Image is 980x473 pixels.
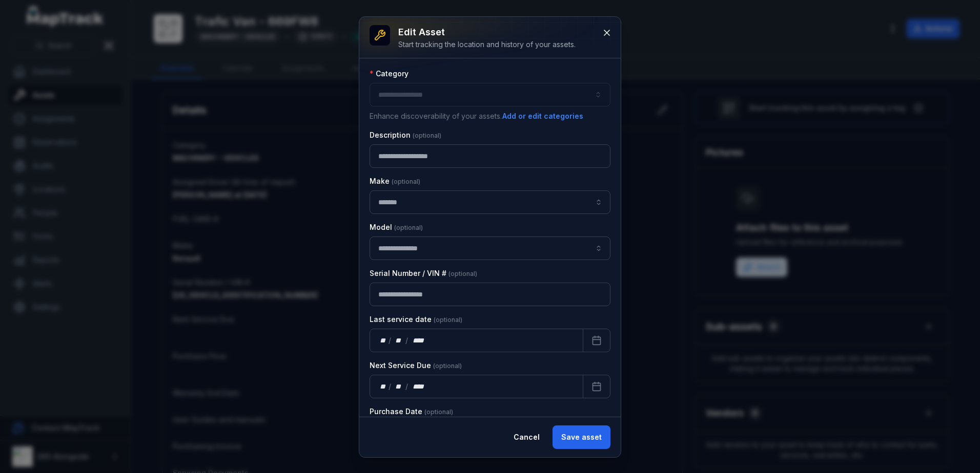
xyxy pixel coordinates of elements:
button: Add or edit categories [502,111,584,122]
input: asset-edit:cf[2c9a1bd6-738d-4b2a-ac98-3f96f4078ca0]-label [370,190,610,214]
button: Calendar [583,375,610,398]
button: Save asset [553,425,610,449]
input: asset-edit:cf[372ede5e-5430-4034-be4c-3789af5fa247]-label [370,236,610,260]
div: month, [392,335,406,346]
p: Enhance discoverability of your assets. [370,111,610,122]
label: Next Service Due [370,360,462,371]
div: / [389,381,392,392]
div: Start tracking the location and history of your assets. [398,39,576,50]
label: Last service date [370,314,462,325]
label: Description [370,130,441,140]
label: Purchase Date [370,406,453,417]
label: Model [370,222,423,232]
label: Category [370,69,409,79]
div: year, [409,335,428,346]
h3: Edit asset [398,25,576,39]
div: month, [392,381,406,392]
div: / [405,335,409,346]
div: / [389,335,392,346]
label: Make [370,176,420,186]
label: Serial Number / VIN # [370,268,477,278]
button: Cancel [505,425,548,449]
div: day, [378,335,389,346]
div: day, [378,381,389,392]
div: year, [409,381,428,392]
div: / [405,381,409,392]
button: Calendar [583,329,610,352]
